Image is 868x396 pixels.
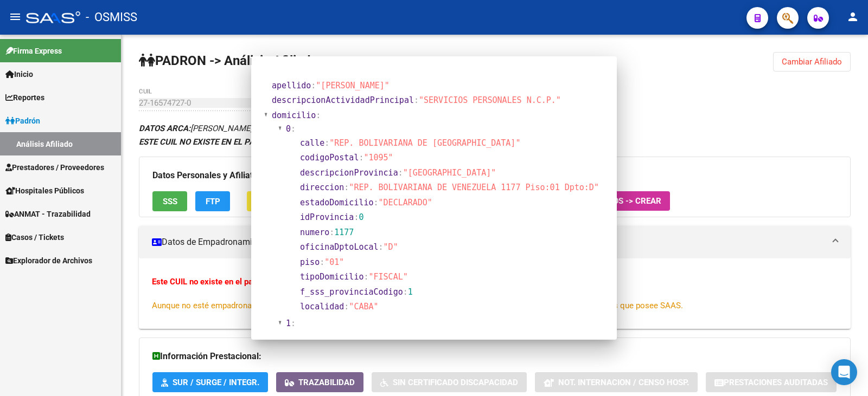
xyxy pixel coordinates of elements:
[5,255,92,267] span: Explorador de Archivos
[300,287,403,297] span: f_sss_provinciaCodigo
[300,198,373,207] span: estadoDomicilio
[846,10,859,23] mat-icon: person
[344,302,349,311] span: :
[300,302,344,311] span: localidad
[5,185,84,197] span: Hospitales Públicos
[403,287,408,297] span: :
[379,198,432,207] span: "DECLARADO"
[152,236,825,248] mat-panel-title: Datos de Empadronamiento
[300,138,324,148] span: calle
[152,349,837,364] h3: Información Prestacional:
[5,161,104,173] span: Prestadores / Proveedores
[291,124,296,134] span: :
[403,168,496,178] span: "[GEOGRAPHIC_DATA]"
[384,242,398,252] span: "D"
[558,378,689,387] span: Not. Internacion / Censo Hosp.
[139,137,431,147] strong: ESTE CUIL NO EXISTE EN EL PADRÓN ÁGIL (padrón de permisos y liquidaciones)
[363,153,393,163] span: "1095"
[368,272,407,282] span: "FISCAL"
[329,138,520,148] span: "REP. BOLIVARIANA DE [GEOGRAPHIC_DATA]"
[173,378,259,387] span: SUR / SURGE / INTEGR.
[300,212,354,222] span: idProvincia
[363,272,368,282] span: :
[300,272,363,282] span: tipoDomicilio
[152,168,837,183] h3: Datos Personales y Afiliatorios según Entes Externos:
[379,242,384,252] span: :
[300,168,398,178] span: descripcionProvincia
[291,319,296,328] span: :
[782,57,842,67] span: Cambiar Afiliado
[329,228,334,237] span: :
[5,45,62,57] span: Firma Express
[298,378,355,387] span: Trazabilidad
[393,378,518,387] span: Sin Certificado Discapacidad
[139,124,190,133] strong: DATOS ARCA:
[5,208,91,220] span: ANMAT - Trazabilidad
[324,257,344,267] span: "01"
[86,5,137,29] span: - OSMISS
[334,228,354,237] span: 1177
[300,257,320,267] span: piso
[831,359,857,385] div: Open Intercom Messenger
[300,228,329,237] span: numero
[163,197,177,206] span: SSS
[286,319,291,328] span: 1
[419,95,561,105] span: "SERVICIOS PERSONALES N.C.P."
[5,231,64,243] span: Casos / Tickets
[408,287,413,297] span: 1
[300,183,344,192] span: direccion
[398,168,403,178] span: :
[316,111,321,120] span: :
[152,277,271,287] strong: Este CUIL no existe en el padrón.
[139,53,318,68] strong: PADRON -> Análisis Afiliado
[5,68,33,80] span: Inicio
[152,301,683,310] span: Aunque no esté empadronado usted puede saber información de aportes, deudas, FTP, consulta a la s...
[344,183,349,192] span: :
[316,81,389,90] span: "[PERSON_NAME]"
[5,92,44,103] span: Reportes
[300,153,359,163] span: codigoPostal
[206,197,220,206] span: FTP
[139,124,253,133] span: [PERSON_NAME]
[349,183,599,192] span: "REP. BOLIVARIANA DE VENEZUELA 1177 Piso:01 Dpto:D"
[354,212,359,222] span: :
[359,153,363,163] span: :
[320,257,324,267] span: :
[374,198,379,207] span: :
[272,95,414,105] span: descripcionActividadPrincipal
[9,10,22,23] mat-icon: menu
[359,212,363,222] span: 0
[272,111,316,120] span: domicilio
[311,81,316,90] span: :
[286,124,291,134] span: 0
[349,302,378,311] span: "CABA"
[414,95,419,105] span: :
[324,138,329,148] span: :
[724,378,828,387] span: Prestaciones Auditadas
[300,242,379,252] span: oficinaDptoLocal
[5,115,40,127] span: Padrón
[272,81,311,90] span: apellido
